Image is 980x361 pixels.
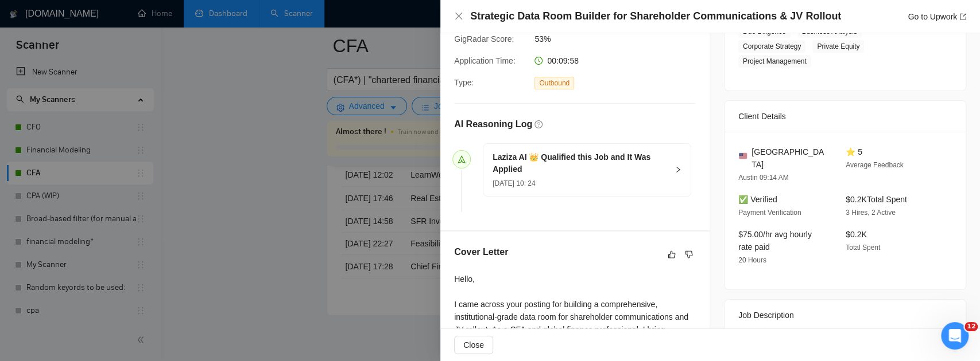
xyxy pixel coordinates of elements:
a: Go to Upworkexport [908,12,966,21]
div: Client Details [738,101,952,132]
button: Close [454,11,463,21]
span: Average Feedback [846,161,904,169]
span: ✅ Verified [738,195,777,204]
span: $0.2K Total Spent [846,195,907,204]
h5: AI Reasoning Log [454,117,532,131]
span: like [668,250,676,259]
span: 12 [964,322,978,331]
span: Close [463,339,484,351]
button: dislike [682,248,696,261]
h5: Cover Letter [454,245,508,259]
span: Private Equity [812,40,864,53]
iframe: Intercom live chat [941,322,969,350]
span: question-circle [534,120,543,128]
span: [DATE] 10: 24 [493,179,535,187]
span: Austin 09:14 AM [738,174,788,182]
span: clock-circle [534,57,543,65]
span: 3 Hires, 2 Active [846,209,896,217]
span: close [454,11,463,21]
span: 20 Hours [738,256,766,264]
span: 53% [534,33,707,45]
h5: Laziza AI 👑 Qualified this Job and It Was Applied [493,151,668,175]
span: [GEOGRAPHIC_DATA] [752,146,827,171]
span: send [458,155,466,163]
span: dislike [685,250,693,259]
span: Corporate Strategy [738,40,805,53]
span: Application Time: [454,56,516,65]
span: GigRadar Score: [454,34,514,44]
span: export [959,13,966,20]
img: 🇺🇸 [739,152,747,160]
span: $0.2K [846,230,867,239]
span: Type: [454,78,474,87]
span: $75.00/hr avg hourly rate paid [738,230,812,252]
span: 00:09:58 [547,56,579,65]
span: Outbound [534,77,574,89]
button: like [665,248,679,261]
span: ⭐ 5 [846,147,862,156]
div: Job Description [738,300,952,331]
span: Total Spent [846,244,880,252]
span: Payment Verification [738,209,801,217]
span: Project Management [738,55,811,68]
button: Close [454,336,493,354]
h4: Strategic Data Room Builder for Shareholder Communications & JV Rollout [470,9,841,23]
span: right [675,166,681,173]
